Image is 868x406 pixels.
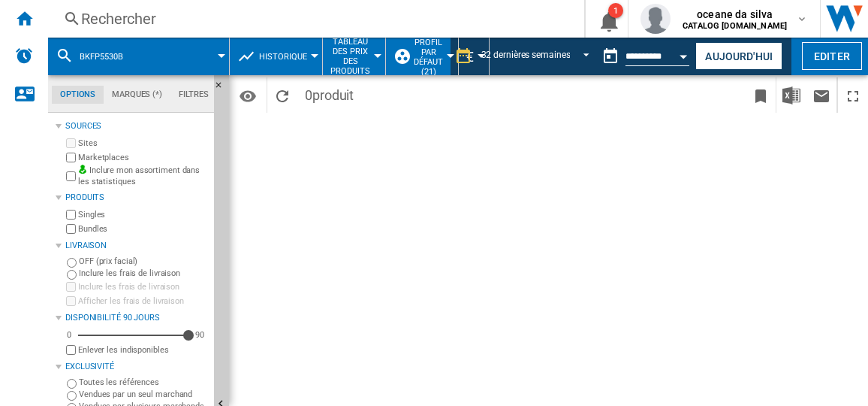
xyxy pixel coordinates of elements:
[806,77,836,113] button: Envoyer ce rapport par email
[608,3,623,18] div: 1
[66,345,76,355] input: Afficher les frais de livraison
[414,38,443,77] span: Profil par défaut (21)
[414,38,451,75] button: Profil par défaut (21)
[67,258,77,268] input: OFF (prix facial)
[214,75,232,102] button: Masquer
[66,224,76,234] input: Bundles
[79,389,208,400] label: Vendues par un seul marchand
[78,344,208,356] label: Enlever les indisponibles
[233,82,263,109] button: Options
[595,41,625,71] button: md-calendar
[78,152,208,163] label: Marketplaces
[65,120,208,132] div: Sources
[838,77,868,113] button: Plein écran
[683,21,787,31] b: CATALOG [DOMAIN_NAME]
[78,328,188,343] md-slider: Disponibilité
[81,8,545,29] div: Rechercher
[67,270,77,280] input: Inclure les frais de livraison
[459,38,490,75] md-menu: Currency
[466,38,481,75] button: €
[78,209,208,220] label: Singles
[66,167,76,186] input: Inclure mon assortiment dans les statistiques
[78,223,208,235] label: Bundles
[330,38,378,75] button: Tableau des prix des produits
[80,52,123,62] span: BKFP5530B
[78,165,87,174] img: mysite-bg-18x18.png
[15,47,33,65] img: alerts-logo.svg
[671,41,698,68] button: Open calendar
[79,268,208,279] label: Inclure les frais de livraison
[746,77,776,113] button: Créer un favoris
[66,296,76,306] input: Afficher les frais de livraison
[480,44,596,69] md-select: REPORTS.WIZARD.STEPS.REPORT.STEPS.REPORT_OPTIONS.PERIOD: 32 dernières semaines
[312,87,354,103] span: produit
[65,240,208,252] div: Livraison
[78,281,208,292] label: Inclure les frais de livraison
[52,86,104,104] md-tab-item: Options
[66,282,76,292] input: Inclure les frais de livraison
[78,165,208,188] label: Inclure mon assortiment dans les statistiques
[67,391,77,401] input: Vendues par un seul marchand
[65,192,208,204] div: Produits
[683,7,787,22] span: oceane da silva
[695,42,782,70] button: Aujourd'hui
[481,50,571,60] div: 32 dernières semaines
[66,138,76,148] input: Sites
[78,295,208,307] label: Afficher les frais de livraison
[80,38,138,75] button: BKFP5530B
[79,377,208,388] label: Toutes les références
[330,37,370,76] span: Tableau des prix des produits
[79,256,208,267] label: OFF (prix facial)
[259,38,315,75] button: Historique
[78,138,208,149] label: Sites
[267,77,297,113] button: Recharger
[237,38,315,75] div: Historique
[297,77,361,109] span: 0
[65,361,208,373] div: Exclusivité
[66,153,76,162] input: Marketplaces
[259,52,307,62] span: Historique
[595,38,692,75] div: Ce rapport est basé sur une date antérieure à celle d'aujourd'hui.
[66,210,76,220] input: Singles
[393,38,451,75] div: Profil par défaut (21)
[63,329,75,341] div: 0
[776,77,806,113] button: Télécharger au format Excel
[104,86,170,104] md-tab-item: Marques (*)
[802,42,862,70] button: Editer
[640,4,671,34] img: profile.jpg
[67,379,77,389] input: Toutes les références
[56,38,222,75] div: BKFP5530B
[191,329,208,341] div: 90
[65,312,208,324] div: Disponibilité 90 Jours
[782,86,800,105] img: excel-24x24.png
[170,86,217,104] md-tab-item: Filtres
